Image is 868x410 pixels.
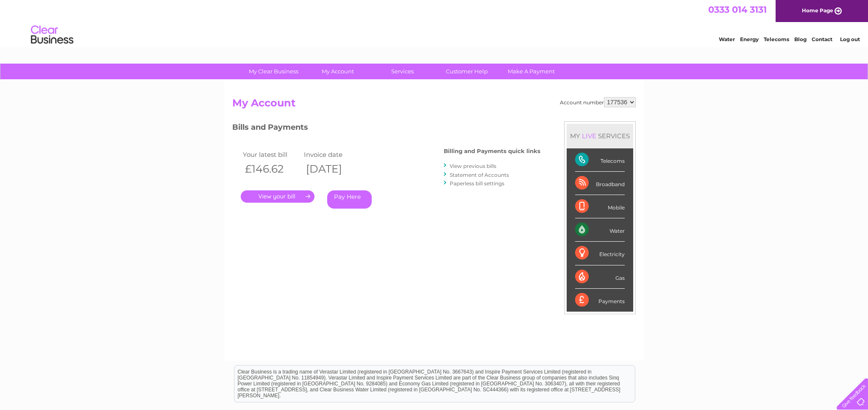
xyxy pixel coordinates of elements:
div: Electricity [575,242,625,265]
h4: Billing and Payments quick links [444,148,540,154]
a: My Account [303,64,373,79]
a: Paperless bill settings [450,180,504,187]
img: logo.png [31,22,74,48]
div: Clear Business is a trading name of Verastar Limited (registered in [GEOGRAPHIC_DATA] No. 3667643... [234,5,635,41]
div: Payments [575,289,625,312]
div: Mobile [575,195,625,218]
a: Log out [840,36,860,42]
a: Blog [794,36,807,42]
div: Water [575,218,625,242]
a: My Clear Business [239,64,309,79]
div: Account number [560,97,636,107]
a: Customer Help [432,64,502,79]
h3: Bills and Payments [232,121,540,136]
div: LIVE [580,132,598,140]
div: Broadband [575,172,625,195]
a: View previous bills [450,163,496,169]
a: . [241,190,314,203]
a: Contact [812,36,832,42]
div: Gas [575,265,625,289]
th: [DATE] [302,160,363,178]
a: Make A Payment [496,64,566,79]
a: Telecoms [764,36,789,42]
td: Invoice date [302,149,363,160]
a: Services [367,64,437,79]
div: MY SERVICES [567,124,633,148]
h2: My Account [232,97,636,113]
a: 0333 014 3131 [708,4,767,15]
th: £146.62 [241,160,302,178]
a: Water [719,36,735,42]
td: Your latest bill [241,149,302,160]
div: Telecoms [575,148,625,172]
a: Pay Here [327,190,372,209]
a: Statement of Accounts [450,172,509,178]
a: Energy [740,36,759,42]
